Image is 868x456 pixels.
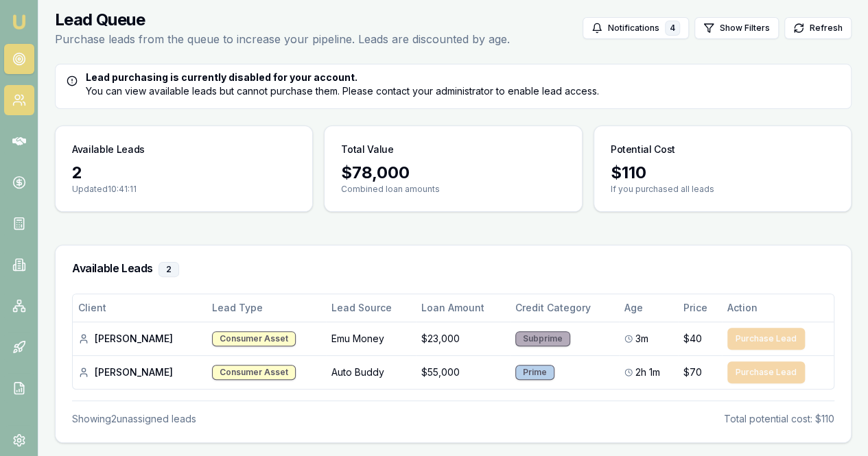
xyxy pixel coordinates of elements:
span: $40 [683,332,702,346]
div: Prime [515,365,554,380]
div: [PERSON_NAME] [78,365,201,379]
h3: Potential Cost [611,143,675,156]
p: Purchase leads from the queue to increase your pipeline. Leads are discounted by age. [55,31,510,47]
p: If you purchased all leads [611,184,834,195]
span: 2h 1m [635,365,660,379]
th: Loan Amount [416,294,509,322]
div: Subprime [515,331,570,346]
div: 2 [72,162,296,184]
div: Consumer Asset [212,331,296,346]
h3: Total Value [341,143,393,156]
span: $70 [683,365,702,379]
div: $ 110 [611,162,834,184]
button: Notifications4 [583,17,689,39]
button: Refresh [784,17,852,39]
td: $23,000 [416,322,509,355]
th: Age [619,294,678,322]
div: 2 [159,262,179,277]
h3: Available Leads [72,143,145,156]
th: Lead Type [207,294,326,322]
div: 4 [665,21,680,36]
div: Showing 2 unassigned lead s [72,412,196,426]
img: emu-icon-u.png [11,14,27,30]
div: [PERSON_NAME] [78,332,201,346]
div: Consumer Asset [212,365,296,380]
td: Auto Buddy [326,355,416,389]
th: Lead Source [326,294,416,322]
h3: Available Leads [72,262,834,277]
span: 3m [635,332,648,346]
h1: Lead Queue [55,9,510,31]
th: Client [73,294,207,322]
p: Updated 10:41:11 [72,184,296,195]
td: Emu Money [326,322,416,355]
th: Credit Category [510,294,619,322]
strong: Lead purchasing is currently disabled for your account. [86,71,357,83]
div: You can view available leads but cannot purchase them. Please contact your administrator to enabl... [67,71,840,98]
p: Combined loan amounts [341,184,565,195]
div: Total potential cost: $110 [724,412,834,426]
td: $55,000 [416,355,509,389]
div: $ 78,000 [341,162,565,184]
th: Price [678,294,722,322]
th: Action [722,294,834,322]
button: Show Filters [694,17,779,39]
